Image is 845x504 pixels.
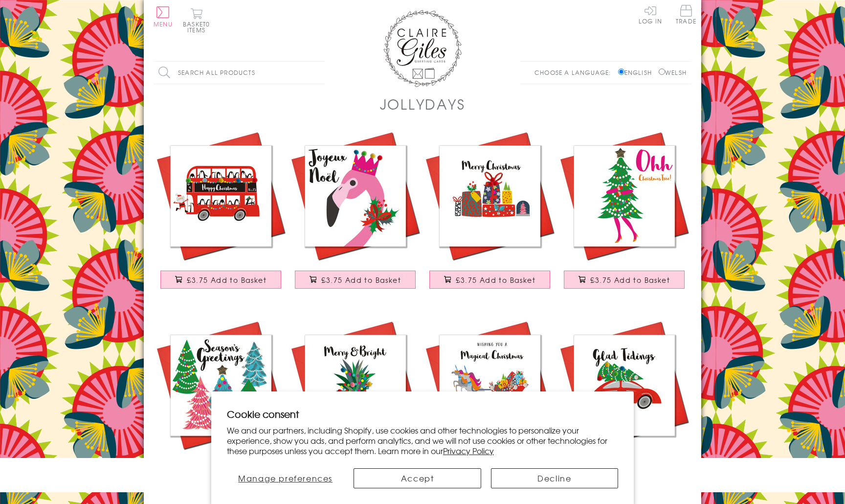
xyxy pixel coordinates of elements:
[321,275,401,285] span: £3.75 Add to Basket
[557,129,691,263] img: Christmas Card, Ohh Christmas Tree! Embellished with a shiny padded star
[564,271,685,289] button: £3.75 Add to Basket
[676,5,696,24] span: Trade
[227,407,618,421] h2: Cookie consent
[288,318,422,488] a: Christmas Card, Pineapple and Pompoms, Embellished with colourful pompoms £3.75 Add to Basket
[238,472,333,484] span: Manage preferences
[187,20,210,34] span: 0 items
[443,445,494,457] a: Privacy Policy
[429,271,551,289] button: £3.75 Add to Basket
[491,468,618,488] button: Decline
[160,271,282,289] button: £3.75 Add to Basket
[295,271,416,289] button: £3.75 Add to Basket
[154,129,288,298] a: Christmas Card, Santa on the Bus, Embellished with colourful pompoms £3.75 Add to Basket
[456,275,535,285] span: £3.75 Add to Basket
[154,6,173,27] button: Menu
[422,129,557,263] img: Christmas Card, Pile of Presents, Embellished with colourful pompoms
[659,68,687,77] label: Welsh
[422,318,557,488] a: Christmas Card, Unicorn Sleigh, Embellished with colourful pompoms £3.75 Add to Basket
[183,8,210,33] button: Basket0 items
[154,129,288,263] img: Christmas Card, Santa on the Bus, Embellished with colourful pompoms
[422,318,557,453] img: Christmas Card, Unicorn Sleigh, Embellished with colourful pompoms
[227,468,344,488] button: Manage preferences
[639,5,662,24] a: Log In
[288,129,422,298] a: Christmas Card, Flamingo, Joueux Noel, Embellished with colourful pompoms £3.75 Add to Basket
[590,275,670,285] span: £3.75 Add to Basket
[659,69,665,75] input: Welsh
[676,5,696,26] a: Trade
[422,129,557,298] a: Christmas Card, Pile of Presents, Embellished with colourful pompoms £3.75 Add to Basket
[154,318,288,453] img: Christmas Card, Season's Greetings, Embellished with a shiny padded star
[154,318,288,488] a: Christmas Card, Season's Greetings, Embellished with a shiny padded star £3.75 Add to Basket
[557,318,691,453] img: Christmas Card, Christmas Tree on Car, Embellished with colourful pompoms
[557,318,691,488] a: Christmas Card, Christmas Tree on Car, Embellished with colourful pompoms £3.75 Add to Basket
[288,129,422,263] img: Christmas Card, Flamingo, Joueux Noel, Embellished with colourful pompoms
[618,69,624,75] input: English
[354,468,481,488] button: Accept
[383,10,462,87] img: Claire Giles Greetings Cards
[154,62,325,84] input: Search all products
[534,68,616,77] p: Choose a language:
[380,94,466,114] h1: JollyDays
[154,20,173,28] span: Menu
[557,129,691,298] a: Christmas Card, Ohh Christmas Tree! Embellished with a shiny padded star £3.75 Add to Basket
[315,62,325,84] input: Search
[618,68,657,77] label: English
[187,275,267,285] span: £3.75 Add to Basket
[288,318,422,453] img: Christmas Card, Pineapple and Pompoms, Embellished with colourful pompoms
[227,425,618,456] p: We and our partners, including Shopify, use cookies and other technologies to personalize your ex...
